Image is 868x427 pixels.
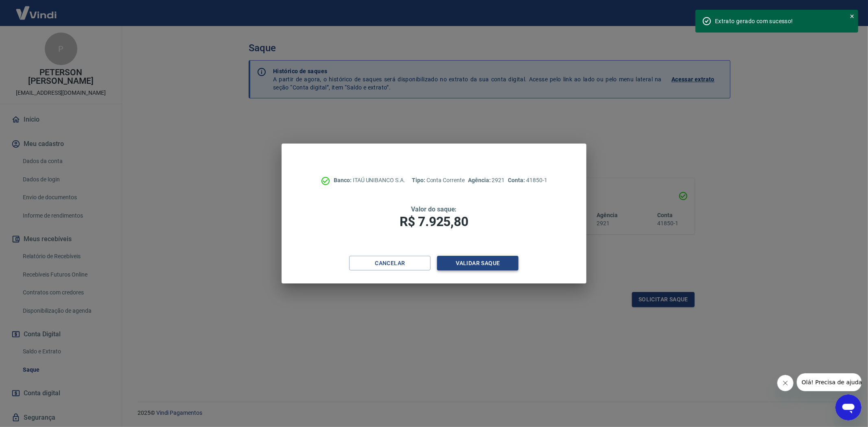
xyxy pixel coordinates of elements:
[437,256,518,271] button: Validar saque
[5,6,68,12] span: Olá! Precisa de ajuda?
[777,375,794,391] iframe: Fechar mensagem
[508,176,547,185] p: 41850-1
[797,373,861,391] iframe: Mensagem da empresa
[468,177,492,183] span: Agência:
[411,205,457,213] span: Valor do saque:
[349,256,431,271] button: Cancelar
[715,17,840,25] div: Extrato gerado com sucesso!
[334,176,405,185] p: ITAÚ UNIBANCO S.A.
[468,176,505,185] p: 2921
[412,176,465,185] p: Conta Corrente
[508,177,526,183] span: Conta:
[835,394,861,420] iframe: Botão para abrir a janela de mensagens
[334,177,353,183] span: Banco:
[412,177,426,183] span: Tipo:
[400,214,468,229] span: R$ 7.925,80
